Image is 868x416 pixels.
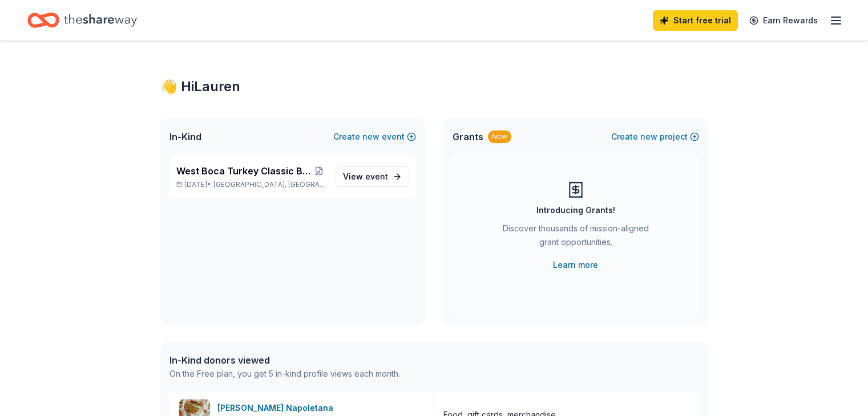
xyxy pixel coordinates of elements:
[362,130,380,144] span: new
[365,172,388,181] span: event
[169,367,400,381] div: On the Free plan, you get 5 in-kind profile views each month.
[640,130,657,144] span: new
[498,222,653,254] div: Discover thousands of mission-aligned grant opportunities.
[536,203,615,217] div: Introducing Grants!
[553,258,598,272] a: Learn more
[336,166,409,187] a: View event
[169,130,201,144] span: In-Kind
[176,180,326,189] p: [DATE] •
[653,10,738,31] a: Start free trial
[343,170,388,183] span: View
[333,130,416,144] button: Createnewevent
[453,130,483,144] span: Grants
[27,7,137,34] a: Home
[742,10,825,31] a: Earn Rewards
[611,130,699,144] button: Createnewproject
[160,78,708,96] div: 👋 Hi Lauren
[488,130,511,143] div: New
[176,164,312,178] span: West Boca Turkey Classic Baseball Tournament
[169,353,400,367] div: In-Kind donors viewed
[217,401,338,415] div: [PERSON_NAME] Napoletana
[213,180,326,189] span: [GEOGRAPHIC_DATA], [GEOGRAPHIC_DATA]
